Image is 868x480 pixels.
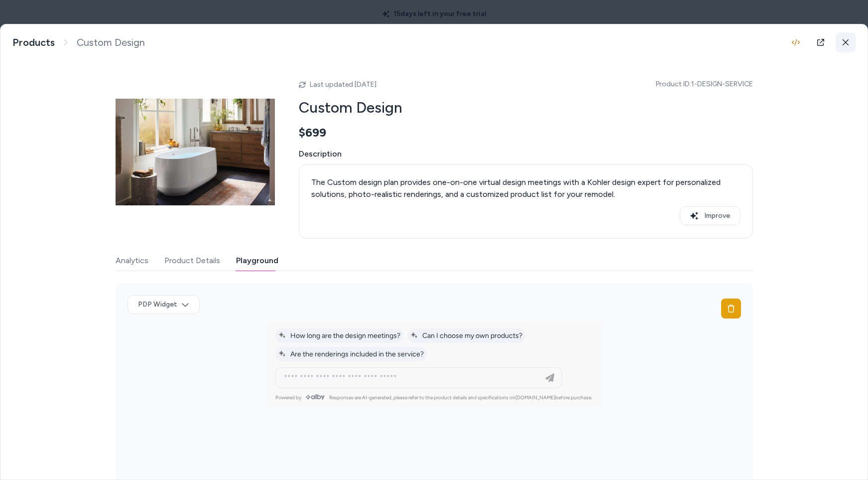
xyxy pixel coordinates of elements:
[116,72,275,232] img: aad76089_rgb
[77,36,145,49] span: Custom Design
[164,251,220,271] button: Product Details
[310,80,376,89] span: Last updated [DATE]
[299,125,326,140] span: $699
[116,251,148,271] button: Analytics
[12,36,55,49] a: Products
[656,79,753,89] span: Product ID: 1-DESIGN-SERVICE
[299,148,753,160] span: Description
[680,206,741,225] button: Improve
[127,295,200,314] button: PDP Widget
[12,36,145,49] nav: breadcrumb
[299,98,753,117] h2: Custom Design
[138,300,177,310] span: PDP Widget
[311,176,741,200] p: The Custom design plan provides one-on-one virtual design meetings with a Kohler design expert fo...
[236,251,278,271] button: Playground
